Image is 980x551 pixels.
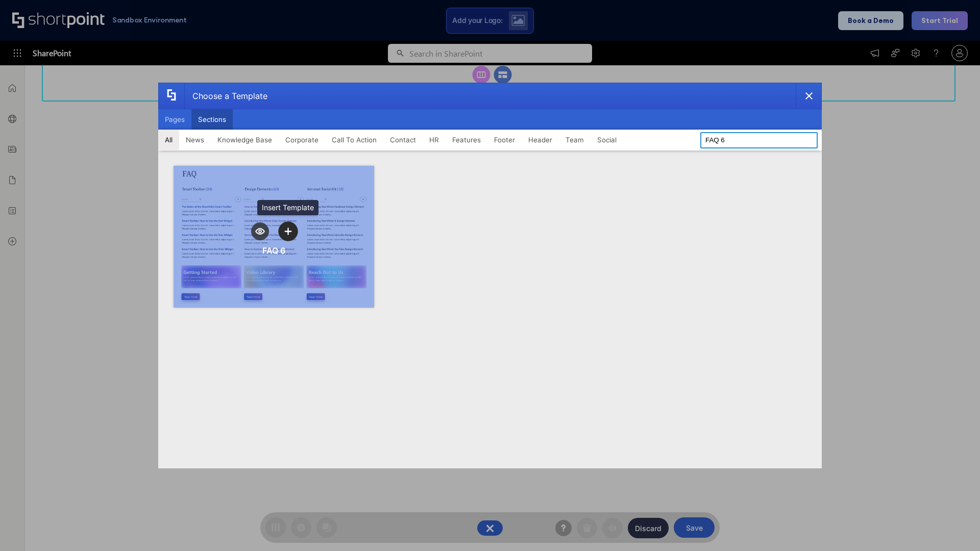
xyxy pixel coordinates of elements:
button: All [158,130,179,150]
button: Call To Action [325,130,383,150]
button: Pages [158,109,191,130]
button: Knowledge Base [211,130,279,150]
button: Social [591,130,623,150]
input: Search [700,132,818,148]
button: Corporate [279,130,325,150]
div: FAQ 6 [262,245,285,256]
button: Team [559,130,591,150]
iframe: Chat Widget [929,502,980,551]
div: Choose a Template [184,83,267,109]
button: Sections [191,109,233,130]
button: Header [522,130,559,150]
button: Contact [383,130,423,150]
div: template selector [158,83,822,468]
button: HR [423,130,446,150]
button: News [179,130,211,150]
button: Features [446,130,487,150]
button: Footer [487,130,522,150]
